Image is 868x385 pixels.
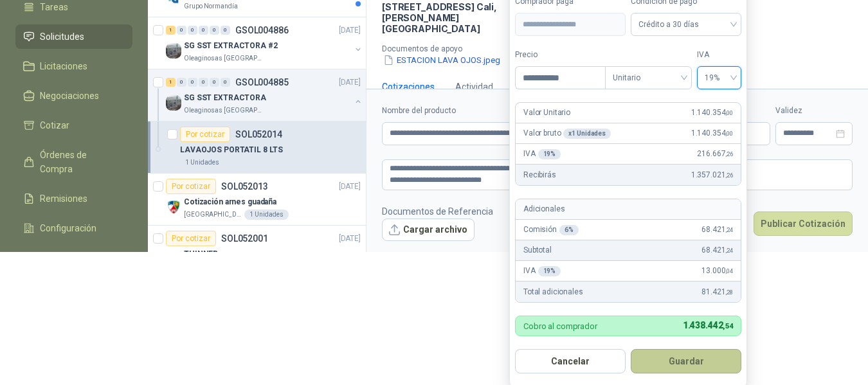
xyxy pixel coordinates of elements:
div: 1 [166,78,176,87]
p: THINNER [184,248,218,260]
a: Configuración [15,216,132,240]
img: Company Logo [166,199,181,215]
p: Valor bruto [523,127,611,139]
div: 1 Unidades [180,157,224,168]
span: Unitario [613,68,684,87]
span: ,00 [725,130,733,137]
a: Por cotizarSOL052014LAVAOJOS PORTATIL 8 LTS1 Unidades [148,121,366,174]
div: 19 % [538,149,561,159]
div: 0 [199,26,208,35]
span: Licitaciones [40,59,87,73]
span: ,28 [725,289,733,296]
p: LAVAOJOS PORTATIL 8 LTS [180,144,283,156]
div: 0 [177,78,186,87]
p: GSOL004886 [235,26,289,35]
p: Valor Unitario [523,107,570,119]
p: [DATE] [339,76,361,89]
p: SOL052014 [235,130,282,139]
span: Crédito a 30 días [638,15,734,34]
p: Oleaginosas [GEOGRAPHIC_DATA][PERSON_NAME] [184,105,265,116]
img: Company Logo [166,95,181,111]
p: IVA [523,265,561,277]
div: Por cotizar [166,179,216,194]
p: Documentos de apoyo [382,44,863,53]
p: [GEOGRAPHIC_DATA][PERSON_NAME] [184,210,242,220]
span: 68.421 [701,244,733,256]
a: 1 0 0 0 0 0 GSOL004885[DATE] Company LogoSG SST EXTRACTORAOleaginosas [GEOGRAPHIC_DATA][PERSON_NAME] [166,75,363,116]
p: SOL052013 [221,182,268,191]
p: [STREET_ADDRESS] Cali , [PERSON_NAME][GEOGRAPHIC_DATA] [382,1,520,34]
p: Cobro al comprador [523,322,597,330]
div: Por cotizar [180,127,230,142]
a: Por cotizarSOL052001[DATE] Company LogoTHINNER [148,226,366,278]
img: Company Logo [166,251,181,267]
button: Cancelar [515,349,626,373]
span: 1.357.021 [691,169,733,181]
button: Cargar archivo [382,219,475,242]
button: ESTACION LAVA OJOS.jpeg [382,53,502,67]
p: [DATE] [339,181,361,193]
p: Adicionales [523,203,565,215]
span: 19% [705,68,734,87]
div: x 1 Unidades [563,129,611,139]
div: 0 [221,26,230,35]
a: Remisiones [15,186,132,211]
span: ,24 [725,247,733,254]
p: Cotización arnes guadaña [184,196,276,208]
div: 0 [188,26,197,35]
a: Por cotizarSOL052013[DATE] Company LogoCotización arnes guadaña[GEOGRAPHIC_DATA][PERSON_NAME]1 Un... [148,174,366,226]
a: Licitaciones [15,54,132,78]
span: ,00 [725,109,733,116]
a: Manuales y ayuda [15,246,132,270]
p: Comisión [523,224,579,236]
p: Grupo Normandía [184,1,238,12]
span: Solicitudes [40,30,84,44]
span: 1.438.442 [683,320,733,330]
a: Negociaciones [15,84,132,108]
a: Cotizar [15,113,132,138]
a: 1 0 0 0 0 0 GSOL004886[DATE] Company LogoSG SST EXTRACTORA #2Oleaginosas [GEOGRAPHIC_DATA][PERSON... [166,22,363,64]
span: 81.421 [701,286,733,298]
p: SOL052001 [221,234,268,243]
div: 6 % [559,225,579,235]
span: ,04 [725,267,733,274]
span: 1.140.354 [691,127,733,139]
button: Publicar Cotización [754,211,853,236]
span: ,54 [723,322,733,330]
div: 0 [177,26,186,35]
div: Actividad [455,80,493,94]
div: 0 [221,78,230,87]
div: 0 [199,78,208,87]
p: SG SST EXTRACTORA [184,92,266,104]
div: 1 [166,26,176,35]
span: 68.421 [701,224,733,236]
span: ,24 [725,226,733,233]
div: 0 [210,26,219,35]
p: GSOL004885 [235,78,289,87]
a: Órdenes de Compra [15,143,132,181]
p: [DATE] [339,24,361,37]
span: Configuración [40,221,96,235]
div: Cotizaciones [382,80,435,94]
label: Nombre del producto [382,105,591,117]
label: Validez [775,105,853,117]
span: Órdenes de Compra [40,148,120,176]
div: Por cotizar [166,231,216,246]
p: Recibirás [523,169,556,181]
img: Company Logo [166,43,181,58]
span: ,26 [725,150,733,157]
p: Oleaginosas [GEOGRAPHIC_DATA][PERSON_NAME] [184,53,265,64]
p: Subtotal [523,244,552,256]
span: 13.000 [701,265,733,277]
span: Negociaciones [40,89,99,103]
p: IVA [523,148,561,160]
label: IVA [697,49,741,61]
div: 19 % [538,266,561,276]
a: Solicitudes [15,24,132,49]
div: 1 Unidades [244,210,289,220]
p: SG SST EXTRACTORA #2 [184,40,278,52]
span: Remisiones [40,192,87,206]
div: 0 [188,78,197,87]
div: 0 [210,78,219,87]
span: Manuales y ayuda [40,251,113,265]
